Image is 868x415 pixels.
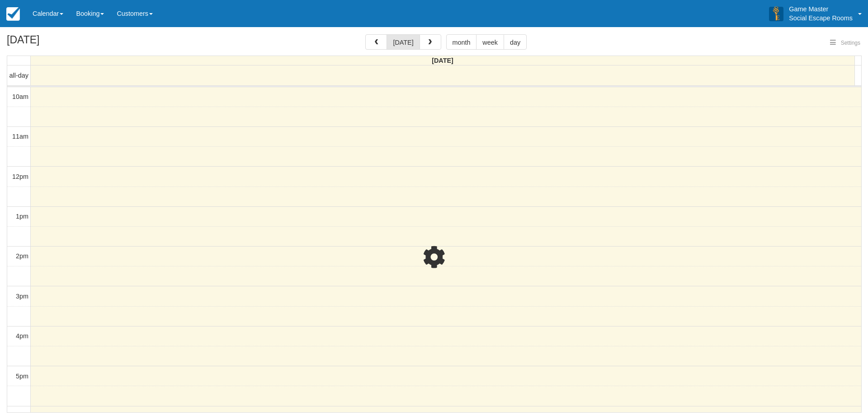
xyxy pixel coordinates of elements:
span: 2pm [16,252,28,260]
span: 5pm [16,373,28,380]
button: Settings [825,37,866,50]
span: Settings [841,40,860,46]
span: 10am [12,93,28,100]
span: 11am [12,133,28,140]
span: 12pm [12,173,28,180]
p: Social Escape Rooms [789,14,853,23]
span: [DATE] [432,57,453,64]
button: month [446,34,477,50]
img: A3 [769,6,783,21]
span: all-day [9,72,28,79]
h2: [DATE] [7,34,121,51]
span: 1pm [16,213,28,220]
p: Game Master [789,5,853,14]
span: 3pm [16,293,28,300]
button: [DATE] [387,34,420,50]
button: week [476,34,504,50]
button: day [504,34,527,50]
span: 4pm [16,332,28,340]
img: checkfront-main-nav-mini-logo.png [6,7,20,21]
